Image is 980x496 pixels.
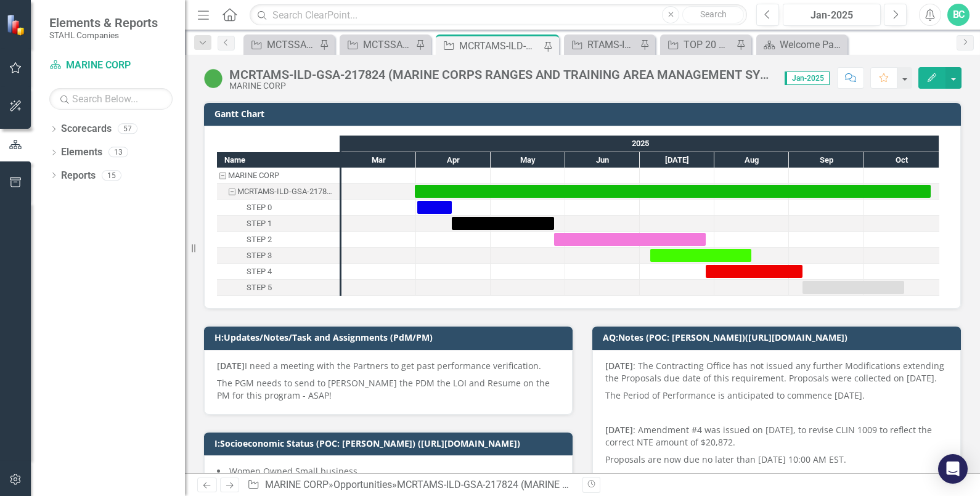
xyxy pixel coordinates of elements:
div: MCTSSA NIS-240491: MARINE CORPS TACTICAL SYSTEMS SUPPORT ACTIVITY NETWORK INFRASTRUCTURE SERVICES [363,37,412,52]
span: Jan-2025 [785,71,830,85]
div: MARINE CORP [229,81,772,91]
strong: [DATE] [605,360,633,372]
div: MARINE CORP [217,168,340,184]
div: STEP 0 [217,200,340,216]
div: STEP 1 [247,216,272,232]
div: Task: Start date: 2025-03-31 End date: 2025-10-28 [217,184,340,200]
p: I need a meeting with the Partners to get past performance verification. [217,360,560,375]
h3: AQ:Notes (POC: [PERSON_NAME])([URL][DOMAIN_NAME]) [603,333,955,342]
div: STEP 3 [217,248,340,264]
p: Proposals are now due no later than [DATE] 10:00 AM EST. [605,451,948,468]
div: MCRTAMS-ILD-GSA-217824 (MARINE CORPS RANGES AND TRAINING AREA MANAGEMENT SYSTEMS) [237,184,336,200]
div: May [491,152,565,168]
div: Oct [864,152,939,168]
div: Aug [714,152,789,168]
div: MCRTAMS-ILD-GSA-217824 (MARINE CORPS RANGES AND TRAINING AREA MANAGEMENT SYSTEMS) [217,184,340,200]
div: 15 [102,170,121,181]
div: MARINE CORP [228,168,279,184]
div: Mar [341,152,416,168]
div: Sep [789,152,864,168]
small: STAHL Companies [49,30,158,40]
span: Search [700,9,727,19]
strong: [DATE] [217,360,245,372]
span: Women Owned Small business [229,465,357,477]
img: ClearPoint Strategy [6,14,28,36]
h3: H:Updates/Notes/Task and Assignments (PdM/PM) [214,333,566,342]
div: STEP 4 [247,264,272,280]
div: Apr [416,152,491,168]
p: The PGM needs to send to [PERSON_NAME] the PDM the LOI and Resume on the PM for this program - ASAP! [217,375,560,402]
a: MCTSSA SME-MCSC-241078 (MARINE CORPS TACTICAL SYSTEMS SUPPORT ACTIVITY SUBJECT MATTER EXPERTS) [247,37,316,52]
div: STEP 1 [217,216,340,232]
div: Jan-2025 [787,8,876,23]
div: STEP 2 [247,232,272,248]
p: The Period of Performance is anticipated to commence [DATE]. [605,387,948,404]
input: Search Below... [49,88,173,110]
div: STEP 2 [217,232,340,248]
a: Reports [61,169,96,183]
div: Task: Start date: 2025-04-15 End date: 2025-05-27 [217,216,340,232]
p: : Amendment #4 was issued on [DATE], to revise CLIN 1009 to reflect the correct NTE amount of $20... [605,421,948,451]
div: Jul [640,152,714,168]
div: Task: Start date: 2025-07-05 End date: 2025-08-16 [217,248,340,264]
div: Task: MARINE CORP Start date: 2025-03-31 End date: 2025-04-01 [217,168,340,184]
a: Opportunities [333,479,392,490]
div: STEP 0 [247,200,272,216]
div: TOP 20 Opportunities ([DATE] Process) [684,37,733,52]
div: STEP 3 [247,248,272,264]
div: Task: Start date: 2025-09-06 End date: 2025-10-17 [217,280,340,296]
h3: I:Socioeconomic Status (POC: [PERSON_NAME]) ([URL][DOMAIN_NAME]) [214,439,566,448]
div: » » [247,478,573,492]
div: STEP 5 [247,280,272,296]
div: MCRTAMS-ILD-GSA-217824 (MARINE CORPS RANGES AND TRAINING AREA MANAGEMENT SYSTEMS) [459,38,541,54]
a: Elements [61,145,102,160]
div: Open Intercom Messenger [938,454,968,484]
a: MCTSSA NIS-240491: MARINE CORPS TACTICAL SYSTEMS SUPPORT ACTIVITY NETWORK INFRASTRUCTURE SERVICES [343,37,412,52]
div: STEP 5 [217,280,340,296]
div: MCRTAMS-ILD-GSA-217824 (MARINE CORPS RANGES AND TRAINING AREA MANAGEMENT SYSTEMS) [397,479,849,490]
button: Jan-2025 [783,4,881,26]
p: : The Contracting Office has not issued any further Modifications extending the Proposals due dat... [605,360,948,387]
div: Welcome Page [780,37,844,52]
div: MCRTAMS-ILD-GSA-217824 (MARINE CORPS RANGES AND TRAINING AREA MANAGEMENT SYSTEMS) [229,68,772,81]
strong: [DATE] [605,424,633,436]
div: Task: Start date: 2025-03-31 End date: 2025-10-28 [415,185,931,198]
div: RTAMS-ILD-226717 (RANGE AND TRAINING AREA MANAGEMENT RTAM SUPPORT SERVICES) [587,37,637,52]
div: 2025 [341,136,939,152]
h3: Gantt Chart [214,109,955,118]
div: Task: Start date: 2025-05-27 End date: 2025-07-28 [217,232,340,248]
div: Task: Start date: 2025-04-15 End date: 2025-05-27 [452,217,554,230]
div: Task: Start date: 2025-07-05 End date: 2025-08-16 [650,249,751,262]
div: 57 [118,124,137,134]
p: The Period of Performance is anticipated to commence [DATE]. [605,468,948,486]
a: MARINE CORP [49,59,173,73]
div: Task: Start date: 2025-09-06 End date: 2025-10-17 [802,281,904,294]
a: Scorecards [61,122,112,136]
div: Task: Start date: 2025-04-01 End date: 2025-04-15 [217,200,340,216]
span: Elements & Reports [49,15,158,30]
input: Search ClearPoint... [250,4,747,26]
div: Task: Start date: 2025-07-28 End date: 2025-09-06 [217,264,340,280]
a: Welcome Page [759,37,844,52]
div: STEP 4 [217,264,340,280]
div: Name [217,152,340,168]
div: Task: Start date: 2025-04-01 End date: 2025-04-15 [417,201,452,214]
div: Task: Start date: 2025-05-27 End date: 2025-07-28 [554,233,706,246]
img: Active [203,68,223,88]
a: TOP 20 Opportunities ([DATE] Process) [663,37,733,52]
button: Search [682,6,744,23]
div: Task: Start date: 2025-07-28 End date: 2025-09-06 [706,265,802,278]
div: 13 [108,147,128,158]
div: Jun [565,152,640,168]
div: MCTSSA SME-MCSC-241078 (MARINE CORPS TACTICAL SYSTEMS SUPPORT ACTIVITY SUBJECT MATTER EXPERTS) [267,37,316,52]
a: RTAMS-ILD-226717 (RANGE AND TRAINING AREA MANAGEMENT RTAM SUPPORT SERVICES) [567,37,637,52]
button: BC [947,4,970,26]
a: MARINE CORP [265,479,329,490]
